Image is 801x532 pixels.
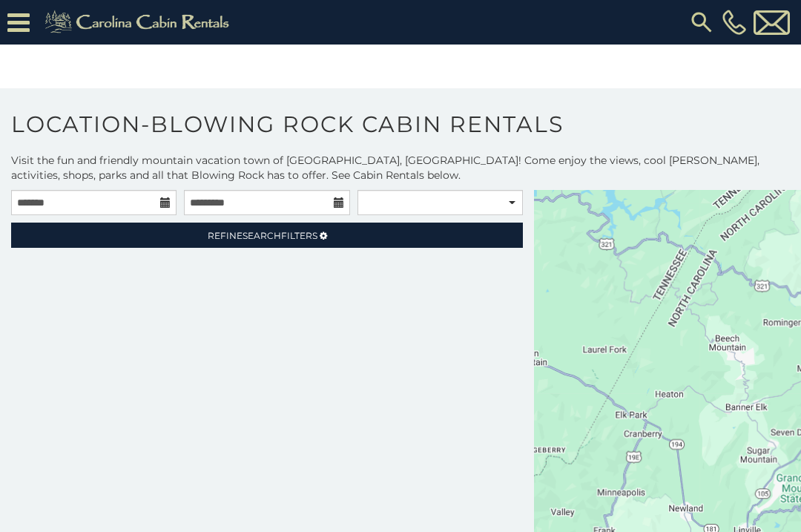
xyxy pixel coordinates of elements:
[37,7,242,37] img: Khaki-logo.png
[243,230,281,241] span: Search
[208,230,317,241] span: Refine Filters
[688,9,715,36] img: search-regular.svg
[11,223,523,248] a: RefineSearchFilters
[719,10,750,35] a: [PHONE_NUMBER]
